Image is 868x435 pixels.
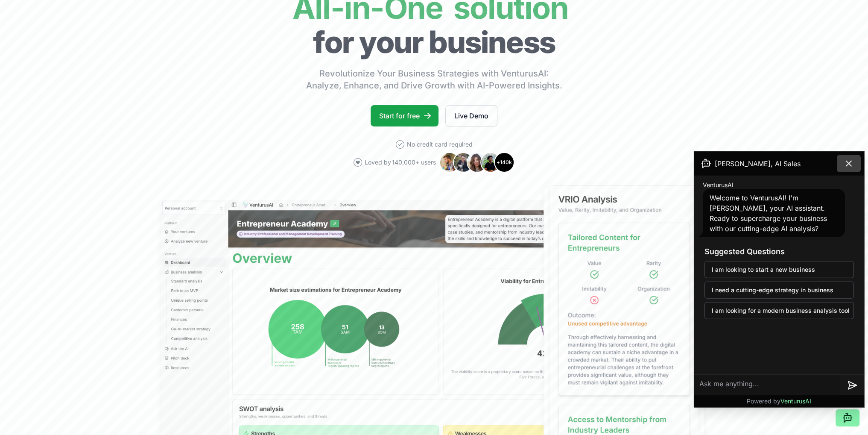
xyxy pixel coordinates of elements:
img: Avatar 1 [439,152,460,173]
span: Welcome to VenturusAI! I'm [PERSON_NAME], your AI assistant. Ready to supercharge your business w... [710,194,827,233]
img: Avatar 3 [467,152,487,173]
span: [PERSON_NAME], AI Sales [715,159,801,169]
img: Avatar 4 [480,152,501,173]
button: I am looking to start a new business [704,261,854,278]
a: Live Demo [445,105,497,126]
p: Powered by [747,397,811,406]
h3: Suggested Questions [704,246,854,258]
button: I am looking for a modern business analysis tool [704,302,854,319]
button: I need a cutting-edge strategy in business [704,282,854,299]
span: VenturusAI [703,181,734,189]
a: Start for free [371,105,438,126]
img: Avatar 2 [453,152,473,173]
span: VenturusAI [780,397,811,405]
